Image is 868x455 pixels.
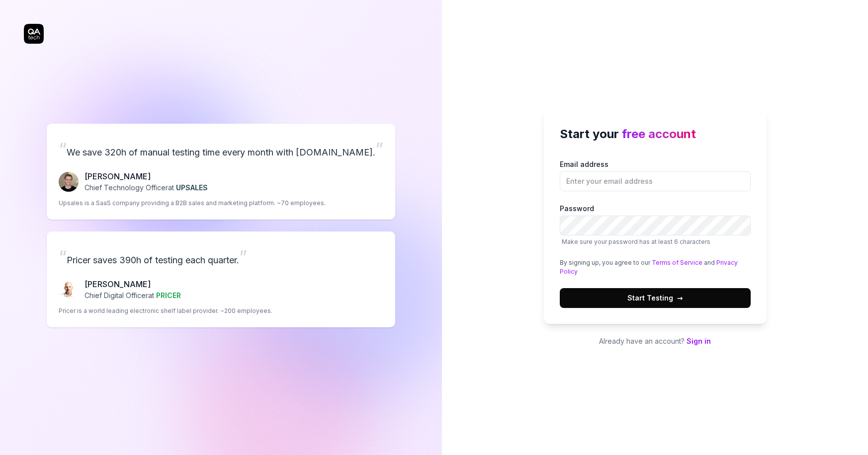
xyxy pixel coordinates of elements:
p: [PERSON_NAME] [85,170,208,182]
button: Start Testing→ [560,288,751,308]
a: Sign in [687,337,711,345]
img: Chris Chalkitis [59,280,79,300]
span: PRICER [156,291,181,300]
p: Pricer saves 390h of testing each quarter. [59,243,383,270]
span: ” [375,138,383,160]
span: UPSALES [176,183,208,192]
p: Chief Technology Officer at [85,182,208,193]
span: free account [622,127,696,141]
p: We save 320h of manual testing time every month with [DOMAIN_NAME]. [59,136,383,162]
span: Make sure your password has at least 6 characters [562,238,710,245]
div: By signing up, you agree to our and [560,258,751,276]
a: Privacy Policy [560,259,738,275]
a: “Pricer saves 390h of testing each quarter.”Chris Chalkitis[PERSON_NAME]Chief Digital Officerat P... [47,231,395,327]
input: Email address [560,171,751,191]
span: Start Testing [627,293,683,303]
p: Pricer is a world leading electronic shelf label provider. ~200 employees. [59,306,272,315]
span: → [677,293,683,303]
p: Chief Digital Officer at [85,290,181,301]
label: Password [560,203,751,246]
a: “We save 320h of manual testing time every month with [DOMAIN_NAME].”Fredrik Seidl[PERSON_NAME]Ch... [47,124,395,220]
span: “ [59,138,67,160]
h2: Start your [560,125,751,143]
span: “ [59,246,67,268]
a: Terms of Service [652,259,702,266]
label: Email address [560,159,751,191]
p: Upsales is a SaaS company providing a B2B sales and marketing platform. ~70 employees. [59,199,326,208]
span: ” [239,246,247,268]
p: [PERSON_NAME] [85,278,181,290]
input: PasswordMake sure your password has at least 6 characters [560,216,751,235]
img: Fredrik Seidl [59,172,79,192]
p: Already have an account? [544,336,767,346]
